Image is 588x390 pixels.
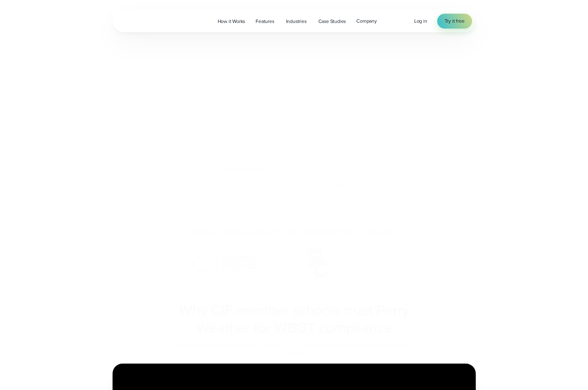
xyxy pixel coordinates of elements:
[313,15,351,28] a: Case Studies
[286,18,307,25] span: Industries
[318,18,346,25] span: Case Studies
[212,15,251,28] a: How it Works
[445,17,465,25] span: Try it free
[218,18,245,25] span: How it Works
[256,18,274,25] span: Features
[414,17,427,25] span: Log in
[437,14,472,29] a: Try it free
[414,17,427,25] a: Log in
[356,17,377,25] span: Company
